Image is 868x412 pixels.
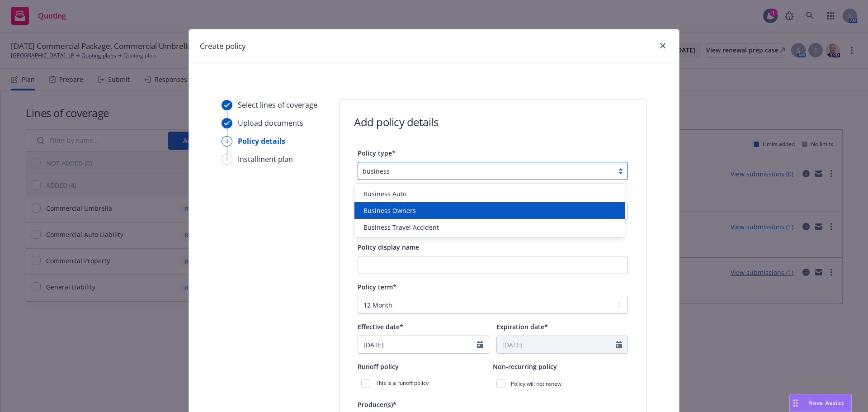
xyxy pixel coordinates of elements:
div: Policy details [238,136,285,147]
input: MM/DD/YYYY [497,336,616,353]
span: Business Auto [363,189,406,199]
h1: Add policy details [354,114,438,129]
span: Policy type* [358,149,396,157]
svg: Calendar [477,341,483,348]
span: Policy display name [358,243,419,251]
div: Select lines of coverage [238,99,317,110]
span: Nova Assist [808,399,844,407]
span: Business Owners [363,206,416,215]
div: Policy will not renew [493,375,628,392]
span: Effective date* [358,322,403,331]
span: Producer(s)* [358,400,396,409]
button: Nova Assist [789,394,852,412]
span: Runoff policy [358,362,399,371]
div: 4 [222,154,232,165]
div: Installment plan [238,154,293,165]
span: Policy term* [358,283,396,291]
div: Drag to move [790,394,801,412]
input: MM/DD/YYYY [358,336,477,353]
span: Expiration date* [496,322,548,331]
div: Upload documents [238,118,303,128]
span: Business Travel Accident [363,223,439,232]
div: 3 [222,136,232,147]
h1: Create policy [200,40,246,52]
a: close [657,40,668,51]
svg: Calendar [616,341,622,348]
div: This is a runoff policy [358,375,493,392]
span: Non-recurring policy [493,362,557,371]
